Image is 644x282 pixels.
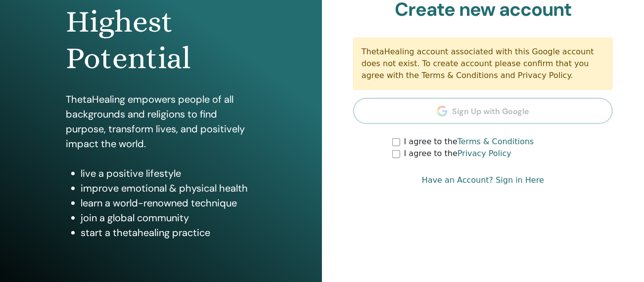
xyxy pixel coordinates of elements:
label: I agree to the [404,148,511,160]
li: improve emotional & physical health [81,181,256,196]
div: ThetaHealing account associated with this Google account does not exist. To create account please... [353,38,613,90]
li: learn a world-renowned technique [81,196,256,210]
a: Have an Account? Sign in Here [422,174,544,186]
li: start a thetahealing practice [81,225,256,240]
a: Privacy Policy [458,149,511,158]
li: join a global community [81,210,256,225]
label: I agree to the [404,136,534,148]
a: Terms & Conditions [458,137,534,146]
p: ThetaHealing empowers people of all backgrounds and religions to find purpose, transform lives, a... [66,92,256,151]
li: live a positive lifestyle [81,166,256,181]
